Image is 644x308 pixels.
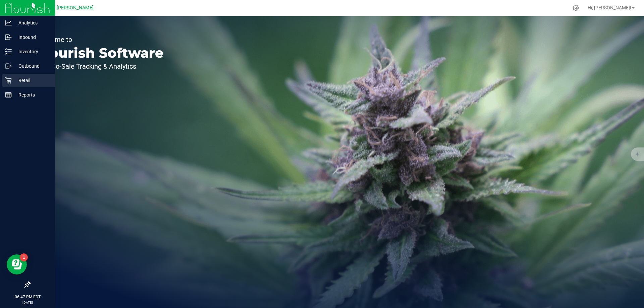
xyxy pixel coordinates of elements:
[588,5,631,10] span: Hi, [PERSON_NAME]!
[20,253,28,261] iframe: Resource center unread badge
[36,46,164,60] p: Flourish Software
[12,33,52,41] p: Inbound
[12,76,52,84] p: Retail
[12,91,52,99] p: Reports
[3,300,52,305] p: [DATE]
[12,62,52,70] p: Outbound
[7,254,27,274] iframe: Resource center
[5,63,12,69] inline-svg: Outbound
[36,36,164,43] p: Welcome to
[5,19,12,26] inline-svg: Analytics
[5,34,12,41] inline-svg: Inbound
[44,5,94,11] span: GA1 - [PERSON_NAME]
[5,77,12,84] inline-svg: Retail
[5,91,12,98] inline-svg: Reports
[572,5,580,11] div: Manage settings
[3,294,52,300] p: 06:47 PM EDT
[12,19,52,27] p: Analytics
[12,48,52,56] p: Inventory
[5,48,12,55] inline-svg: Inventory
[36,63,164,70] p: Seed-to-Sale Tracking & Analytics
